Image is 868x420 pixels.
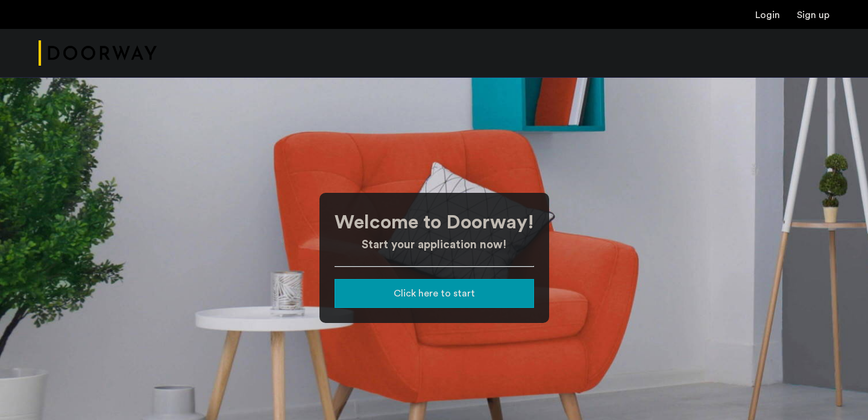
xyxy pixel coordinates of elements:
span: Click here to start [394,286,475,301]
button: button [335,279,534,308]
img: logo [39,31,157,76]
a: Registration [797,10,829,20]
h1: Welcome to Doorway! [335,208,534,237]
a: Cazamio Logo [39,31,157,76]
a: Login [755,10,780,20]
h3: Start your application now! [335,237,534,254]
